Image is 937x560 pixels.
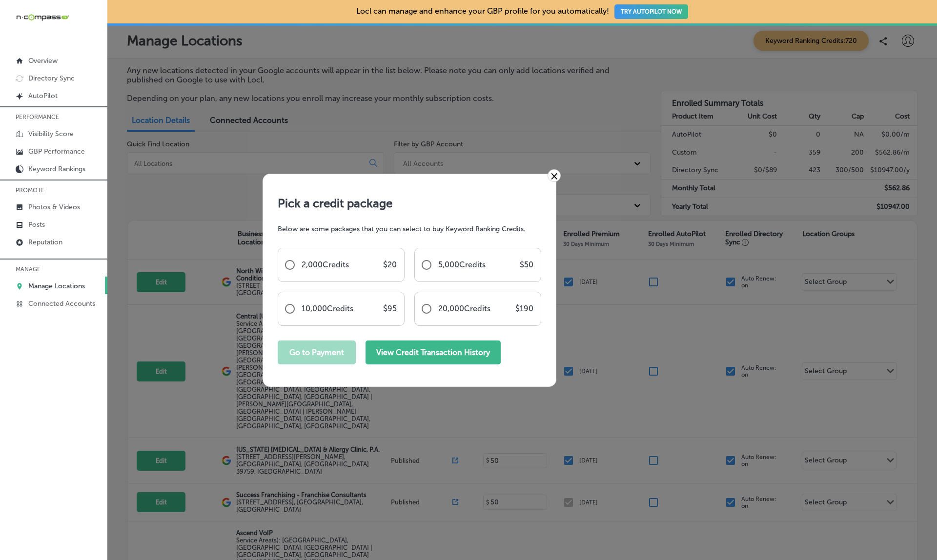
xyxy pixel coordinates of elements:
[302,260,349,269] p: 2,000 Credits
[614,4,688,19] button: TRY AUTOPILOT NOW
[28,74,75,82] p: Directory Sync
[366,340,501,364] button: View Credit Transaction History
[438,260,486,269] p: 5,000 Credits
[278,340,356,364] button: Go to Payment
[28,300,95,308] p: Connected Accounts
[28,203,80,211] p: Photos & Videos
[383,304,397,313] p: $ 95
[28,238,62,246] p: Reputation
[28,147,85,156] p: GBP Performance
[548,169,561,182] a: ×
[278,225,541,233] p: Below are some packages that you can select to buy Keyword Ranking Credits.
[520,260,533,269] p: $ 50
[28,165,85,173] p: Keyword Rankings
[28,220,45,229] p: Posts
[383,260,397,269] p: $ 20
[16,13,69,22] img: 660ab0bf-5cc7-4cb8-ba1c-48b5ae0f18e60NCTV_CLogo_TV_Black_-500x88.png
[515,304,533,313] p: $ 190
[438,304,490,313] p: 20,000 Credits
[28,130,74,138] p: Visibility Score
[28,57,58,65] p: Overview
[302,304,353,313] p: 10,000 Credits
[28,282,85,290] p: Manage Locations
[28,92,58,100] p: AutoPilot
[278,196,541,210] h1: Pick a credit package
